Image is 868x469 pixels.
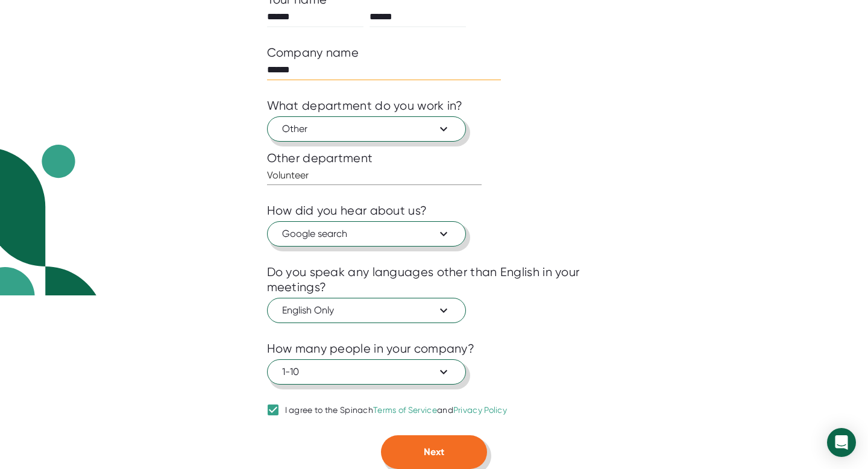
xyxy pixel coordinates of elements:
[424,446,444,458] span: Next
[267,298,466,323] button: English Only
[373,405,437,415] a: Terms of Service
[267,98,463,113] div: What department do you work in?
[453,405,507,415] a: Privacy Policy
[285,405,508,416] div: I agree to the Spinach and
[282,365,451,379] span: 1-10
[267,45,359,60] div: Company name
[267,151,602,166] div: Other department
[827,428,856,457] div: Open Intercom Messenger
[267,341,475,356] div: How many people in your company?
[267,203,427,218] div: How did you hear about us?
[267,265,602,295] div: Do you speak any languages other than English in your meetings?
[282,227,451,241] span: Google search
[282,303,451,318] span: English Only
[267,166,482,185] input: What department?
[267,221,466,247] button: Google search
[381,435,487,469] button: Next
[282,122,451,136] span: Other
[267,359,466,385] button: 1-10
[267,116,466,142] button: Other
